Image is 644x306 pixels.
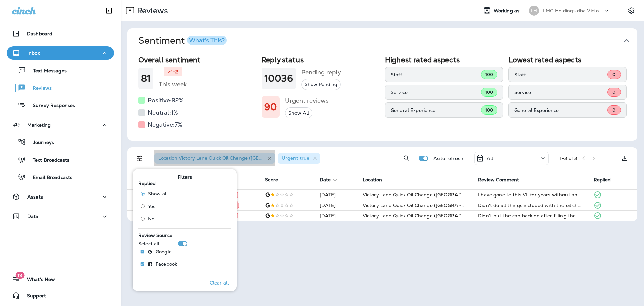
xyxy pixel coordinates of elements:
[189,37,225,43] div: What's This?
[7,273,114,286] button: 19What's New
[618,151,631,165] button: Export as CSV
[7,27,114,40] button: Dashboard
[314,210,357,221] td: [DATE]
[27,194,43,200] p: Assets
[138,56,256,64] h2: Overall sentiment
[20,293,46,301] span: Support
[278,153,320,164] div: Urgent:true
[282,155,309,161] span: Urgent : true
[285,107,312,119] button: Show All
[178,174,192,180] span: Filters
[7,190,114,204] button: Assets
[210,280,229,286] p: Clear all
[265,177,278,183] span: Score
[100,4,118,17] button: Collapse Sidebar
[433,156,463,161] p: Auto refresh
[27,50,40,56] p: Inbox
[478,177,519,183] span: Review Comment
[285,95,329,106] h5: Urgent reviews
[138,232,172,238] span: Review Source
[508,56,627,64] h2: Lowest rated aspects
[529,6,539,16] div: LH
[159,79,187,90] h5: This week
[560,156,577,161] div: 1 - 3 of 3
[301,67,341,78] h5: Pending reply
[148,107,178,118] h5: Neutral: 1 %
[320,177,340,183] span: Date
[133,151,146,165] button: Filters
[363,202,490,208] span: Victory Lane Quick Oil Change ([GEOGRAPHIC_DATA])
[138,180,156,186] span: Replied
[148,95,184,106] h5: Positive: 92 %
[543,8,603,13] p: LMC Holdings dba Victory Lane Quick Oil Change
[7,152,114,167] button: Text Broadcasts
[158,155,308,161] span: Location : Victory Lane Quick Oil Change ([GEOGRAPHIC_DATA]) +1
[26,157,69,164] p: Text Broadcasts
[7,170,114,184] button: Email Broadcasts
[485,72,493,77] span: 100
[264,73,293,84] h1: 10036
[148,204,155,209] span: Yes
[594,177,611,183] span: Replied
[485,107,493,113] span: 100
[173,68,178,75] p: -2
[612,72,615,77] span: 0
[391,90,481,95] p: Service
[133,165,237,291] div: Filters
[27,31,52,36] p: Dashboard
[7,46,114,60] button: Inbox
[264,101,277,113] h1: 90
[138,241,159,246] p: Select all
[391,72,481,77] p: Staff
[485,89,493,95] span: 100
[148,119,182,130] h5: Negative: 7 %
[133,28,643,53] button: SentimentWhat's This?
[265,177,287,183] span: Score
[26,85,52,92] p: Reviews
[363,213,490,219] span: Victory Lane Quick Oil Change ([GEOGRAPHIC_DATA])
[612,89,615,95] span: 0
[301,79,341,90] button: Show Pending
[385,56,503,64] h2: Highest rated aspects
[363,177,391,183] span: Location
[594,177,620,183] span: Replied
[154,153,275,164] div: Location:Victory Lane Quick Oil Change ([GEOGRAPHIC_DATA])+1
[478,177,528,183] span: Review Comment
[187,36,227,45] button: What's This?
[7,98,114,112] button: Survey Responses
[612,107,615,113] span: 0
[27,122,51,128] p: Marketing
[625,5,637,17] button: Settings
[514,72,607,77] p: Staff
[400,151,413,165] button: Search Reviews
[27,214,39,219] p: Data
[478,202,583,209] div: Didn't do all things included with the oil change. No uniforms. And, it cost $130 bucks!! Never a...
[478,191,583,198] div: I have gone to this VL for years without any issue. When I arrived both bays were empty. Jason wa...
[15,272,24,279] span: 19
[478,212,583,219] div: Didn't put the cap back on after filling the oil. Now on my way to buy oil and a new cap, much ap...
[207,274,231,291] button: Clear all
[26,140,54,146] p: Journeys
[148,191,168,196] span: Show all
[26,68,67,74] p: Text Messages
[262,56,380,64] h2: Reply status
[514,90,607,95] p: Service
[7,289,114,302] button: Support
[363,192,490,198] span: Victory Lane Quick Oil Change ([GEOGRAPHIC_DATA])
[314,200,357,210] td: [DATE]
[514,107,607,113] p: General Experience
[7,63,114,77] button: Text Messages
[314,189,357,200] td: [DATE]
[7,135,114,149] button: Journeys
[156,249,172,254] p: Google
[320,177,331,183] span: Date
[363,177,382,183] span: Location
[151,274,166,279] p: Carfax
[20,277,55,285] span: What's New
[134,6,168,16] p: Reviews
[7,81,114,95] button: Reviews
[391,107,481,113] p: General Experience
[26,175,72,181] p: Email Broadcasts
[494,8,522,14] span: Working as:
[26,103,75,109] p: Survey Responses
